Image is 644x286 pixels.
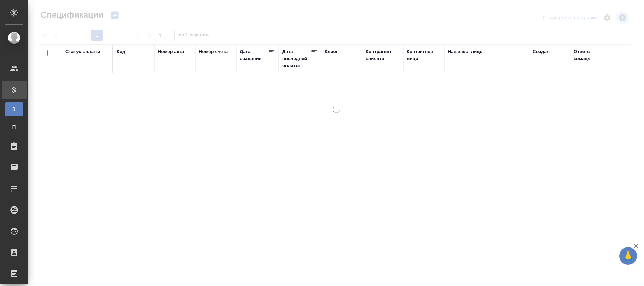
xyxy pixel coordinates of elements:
a: П [5,120,23,134]
span: В [9,106,19,113]
a: В [5,102,23,116]
div: Контактное лицо [407,48,441,62]
div: Дата создания [240,48,268,62]
div: Наше юр. лицо [448,48,483,55]
div: Ответственная команда [574,48,609,62]
div: Номер акта [158,48,184,55]
div: Клиент [325,48,341,55]
div: Номер счета [199,48,228,55]
div: Создал [533,48,550,55]
div: Дата последней оплаты [282,48,311,69]
div: Статус оплаты [65,48,100,55]
div: Контрагент клиента [366,48,400,62]
span: 🙏 [622,249,634,263]
button: 🙏 [619,247,637,265]
div: Код [117,48,125,55]
span: П [9,123,19,130]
